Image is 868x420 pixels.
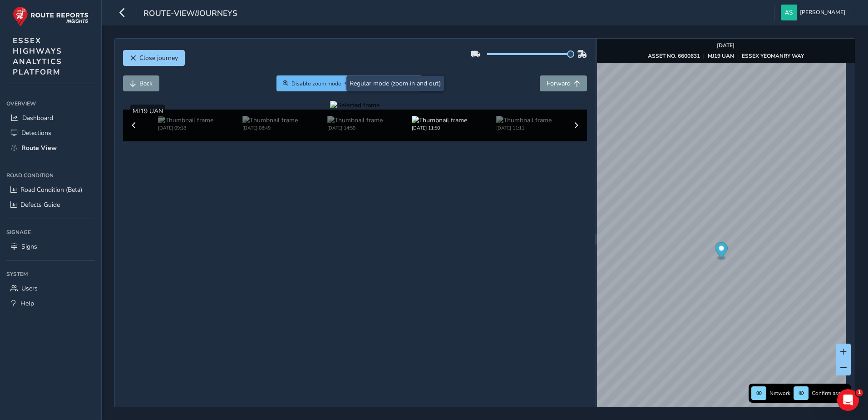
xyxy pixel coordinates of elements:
[769,390,790,397] span: Network
[856,389,863,396] span: 1
[20,200,60,209] span: Defects Guide
[6,281,95,296] a: Users
[547,79,571,88] span: Forward
[540,75,587,91] button: Forward
[13,6,89,27] img: rr logo
[715,242,727,261] div: Map marker
[412,116,467,125] img: Thumbnail frame
[21,144,57,152] span: Route View
[708,52,734,60] strong: MJ19 UAN
[20,185,82,194] span: Road Condition (Beta)
[717,42,735,49] strong: [DATE]
[291,80,341,87] span: Disable zoom mode
[496,116,552,125] img: Thumbnail frame
[6,225,95,239] div: Signage
[781,5,848,20] button: [PERSON_NAME]
[276,75,347,91] button: Zoom
[139,54,178,62] span: Close journey
[742,52,804,60] strong: ESSEX YEOMANRY WAY
[812,390,848,397] span: Confirm assets
[648,52,700,60] strong: ASSET NO. 6600631
[123,75,159,91] button: Back
[6,97,95,110] div: Overview
[6,140,95,155] a: Route View
[6,239,95,254] a: Signs
[143,8,237,20] span: route-view/journeys
[242,125,298,131] div: [DATE] 08:49
[158,116,213,125] img: Thumbnail frame
[6,267,95,281] div: System
[133,107,163,115] span: MJ19 UAN
[781,5,797,20] img: diamond-layout
[6,125,95,140] a: Detections
[800,5,845,20] span: [PERSON_NAME]
[21,129,51,137] span: Detections
[158,125,213,131] div: [DATE] 09:18
[22,114,53,122] span: Dashboard
[20,299,34,308] span: Help
[6,197,95,212] a: Defects Guide
[6,182,95,197] a: Road Condition (Beta)
[327,125,383,131] div: [DATE] 14:59
[242,116,298,125] img: Thumbnail frame
[648,52,804,60] div: | |
[21,284,38,293] span: Users
[123,50,185,66] button: Close journey
[6,110,95,125] a: Dashboard
[6,169,95,182] div: Road Condition
[496,125,552,131] div: [DATE] 11:11
[13,35,62,77] span: ESSEX HIGHWAYS ANALYTICS PLATFORM
[327,116,383,125] img: Thumbnail frame
[139,79,153,88] span: Back
[837,389,859,411] iframe: Intercom live chat
[6,296,95,311] a: Help
[412,125,467,131] div: [DATE] 11:50
[21,242,37,251] span: Signs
